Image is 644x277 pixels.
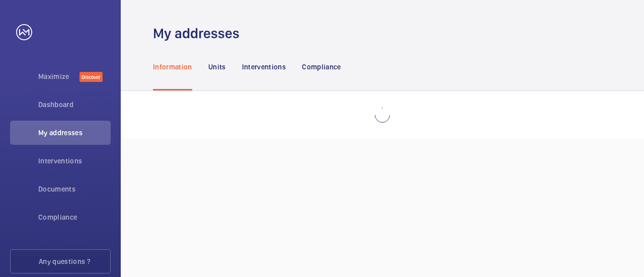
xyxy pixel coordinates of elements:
span: Compliance [38,212,111,222]
h1: My addresses [153,24,239,43]
span: Documents [38,184,111,194]
span: Discover [79,72,103,82]
span: Any questions ? [39,256,110,266]
span: Dashboard [38,100,111,110]
p: Information [153,62,192,72]
p: Compliance [302,62,341,72]
span: Maximize [38,71,79,81]
p: Units [208,62,226,72]
span: My addresses [38,128,111,138]
p: Interventions [242,62,286,72]
span: Interventions [38,156,111,166]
